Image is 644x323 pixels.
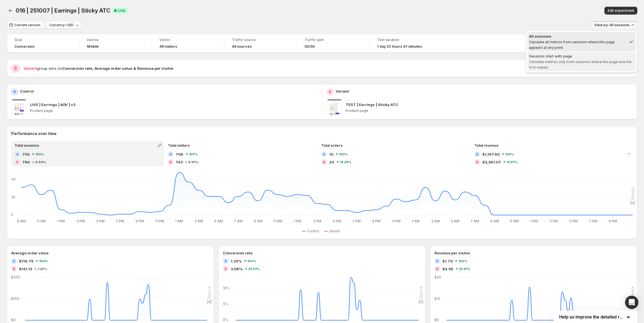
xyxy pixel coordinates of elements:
[37,219,46,223] text: 11 AM
[604,7,637,15] button: Edit experiment
[176,159,183,165] span: 743
[13,267,15,271] h2: B
[116,219,124,223] text: 7 PM
[377,37,434,49] a: Test duration1 day 22 hours 47 minutes
[476,160,478,164] h2: B
[19,258,33,264] span: $119.79
[231,258,242,264] span: 1.33%
[529,60,632,69] span: Calculate metrics only from sessions where this page was the first visited.
[594,23,629,27] span: View by: All sessions
[625,296,638,309] div: Open Intercom Messenger
[214,219,223,223] text: 5 AM
[189,153,198,156] span: 100%
[11,250,49,256] h3: Average order value
[11,297,19,301] text: $100
[168,143,190,148] span: Total visitors
[474,143,498,148] span: Total revenue
[336,88,349,94] p: Variant
[223,250,252,256] h3: Conversion rate
[170,153,172,156] h2: A
[133,66,136,71] strong: &
[377,44,422,49] span: 1 day 22 hours 47 minutes
[591,21,637,29] button: View by: All sessions
[559,314,632,320] button: Show survey - Help us improve the detailed report for A/B campaigns
[435,297,440,301] text: $10
[569,219,578,223] text: 5 PM
[305,37,361,49] a: Traffic split50/50
[76,219,85,223] text: 3 PM
[13,90,16,94] h2: A
[435,275,441,279] text: $20
[625,150,633,158] button: Collapse chart
[15,38,71,42] span: Goal
[11,177,16,181] text: 40
[232,37,289,49] a: Traffic sourceAll sources
[87,37,144,49] a: DeviceMobile
[302,228,321,235] button: Control
[225,259,227,263] h2: A
[352,219,361,223] text: 7 PM
[49,23,74,27] span: Currency: USD
[608,8,634,13] span: Edit experiment
[589,219,597,223] text: 7 PM
[16,153,18,156] h2: A
[155,219,164,223] text: 11 PM
[15,23,40,27] span: Current version
[62,66,92,71] strong: Conversion rate
[38,267,47,271] span: 1.20%
[505,153,514,156] span: 100%
[95,66,132,71] strong: Average order value
[160,37,216,49] a: VisitorAll visitors
[459,267,470,271] span: 23.91%
[92,66,93,71] strong: ,
[22,151,30,157] span: 750
[529,40,615,50] span: Calculate all metrics from sessions where this page appears at any point.
[329,151,333,157] span: 10
[471,219,479,223] text: 7 AM
[30,102,75,107] p: LIVE | Earrings | AOV | v3
[15,44,35,49] span: Conversion
[506,160,517,164] span: 12.91%
[16,7,110,14] span: 016 | 251007 | Earrings | Sticky ATC
[436,259,438,263] h2: A
[458,259,467,263] span: 100%
[346,109,633,113] p: Product page
[7,7,15,15] button: Back
[559,314,625,320] span: Help us improve the detailed report for A/B campaigns
[431,219,440,223] text: 3 AM
[549,219,558,223] text: 3 PM
[490,219,499,223] text: 9 AM
[176,151,183,157] span: 706
[377,38,434,42] span: Test duration
[20,88,34,94] p: Control
[327,100,342,115] img: TEST | Earrings | Sticky ATC
[254,219,262,223] text: 9 AM
[234,219,243,223] text: 7 AM
[273,219,282,223] text: 11 AM
[30,109,317,113] p: Product page
[412,219,419,223] text: 1 AM
[436,267,438,271] h2: B
[57,219,65,223] text: 1 PM
[118,8,125,13] span: Live
[482,159,501,165] span: $3,387.07
[15,37,71,49] a: GoalConversion
[13,259,15,263] h2: A
[247,259,256,263] span: 100%
[232,44,252,49] h4: All sources
[15,143,39,148] span: Total sessions
[329,229,340,233] span: Variant
[231,266,243,272] span: 3.06%
[321,143,342,148] span: Total orders
[313,219,321,223] text: 3 PM
[96,219,105,223] text: 5 PM
[39,259,48,263] span: 100%
[46,21,81,29] button: Currency: USD
[339,153,348,156] span: 100%
[11,318,16,322] text: $0
[329,159,334,165] span: 24
[232,38,289,42] span: Traffic source
[340,160,351,164] span: 14.29%
[14,66,17,71] h2: B
[529,33,627,39] div: All sessions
